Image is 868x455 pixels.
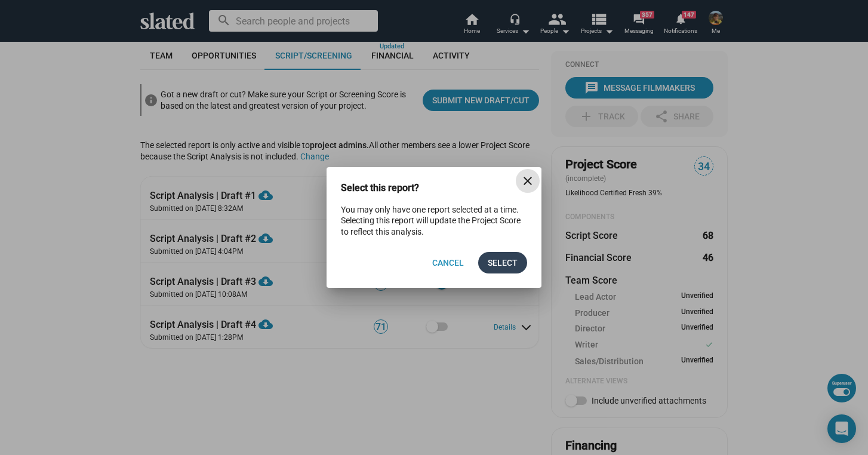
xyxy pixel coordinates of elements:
[432,252,464,273] span: Cancel
[327,204,541,238] div: You may only have one report selected at a time. Selecting this report will update the Project Sc...
[488,252,518,273] span: Select
[423,252,473,273] button: Cancel
[478,252,527,273] button: Select
[341,182,436,194] h3: Select this report?
[521,174,535,188] mat-icon: close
